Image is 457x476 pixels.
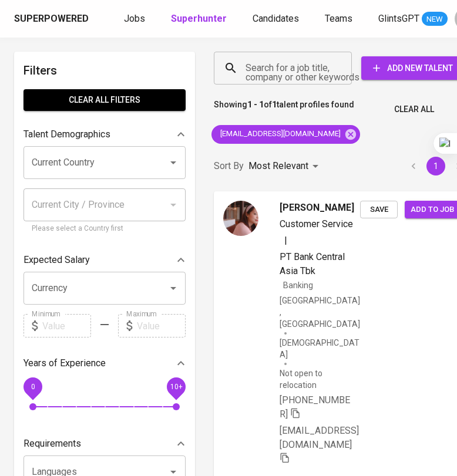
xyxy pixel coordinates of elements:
p: Years of Experience [23,356,106,370]
span: [EMAIL_ADDRESS][DOMAIN_NAME] [211,129,348,140]
div: Requirements [23,432,186,455]
h6: Filters [23,61,186,80]
span: | [284,234,287,248]
p: Requirements [23,437,81,451]
img: 09060e48f0c9aa6550dc7b50b5f697b6.jpeg [223,201,258,236]
b: 1 - 1 [247,100,264,109]
span: Clear All [394,102,434,117]
button: Save [360,201,398,219]
div: Years of Experience [23,352,186,375]
button: Clear All filters [23,89,186,111]
b: 1 [272,100,277,109]
b: Superhunter [171,13,227,24]
div: Expected Salary [23,248,186,272]
p: Most Relevant [248,159,308,173]
button: Clear All [389,99,439,120]
p: Sort By [214,159,244,173]
a: Superpowered [14,12,91,26]
span: Clear All filters [33,93,176,107]
span: PT Bank Central Asia Tbk [280,251,345,276]
span: [PHONE_NUMBER] [280,394,350,420]
div: [EMAIL_ADDRESS][DOMAIN_NAME] [211,125,360,144]
span: Customer Service [280,218,353,229]
p: Talent Demographics [23,127,110,141]
span: Teams [325,13,352,24]
span: Banking [283,281,313,290]
div: [GEOGRAPHIC_DATA], [GEOGRAPHIC_DATA] [280,295,360,330]
button: Open [165,154,182,171]
span: [DEMOGRAPHIC_DATA] [280,337,360,360]
span: NEW [422,13,448,25]
span: Add to job [411,203,454,217]
span: 10+ [170,383,182,391]
a: Jobs [124,12,147,26]
p: Showing of talent profiles found [214,99,354,120]
a: Teams [325,12,355,26]
p: Not open to relocation [280,367,360,391]
button: page 1 [426,157,445,175]
p: Expected Salary [23,253,90,267]
span: GlintsGPT [378,13,419,24]
a: Superhunter [171,12,229,26]
span: Add New Talent [371,61,455,76]
a: GlintsGPT NEW [378,12,448,26]
span: Candidates [253,13,299,24]
span: Jobs [124,13,145,24]
button: Open [165,280,182,296]
input: Value [137,314,186,337]
span: [PERSON_NAME] [280,201,354,215]
span: 0 [31,383,35,391]
a: Candidates [253,12,301,26]
p: Please select a Country first [32,223,177,235]
div: Talent Demographics [23,123,186,146]
div: Superpowered [14,12,89,26]
div: Most Relevant [248,156,322,177]
input: Value [42,314,91,337]
span: Save [366,203,392,217]
span: [EMAIL_ADDRESS][DOMAIN_NAME] [280,425,359,450]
